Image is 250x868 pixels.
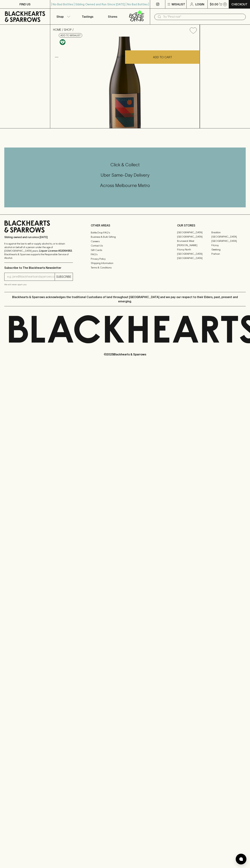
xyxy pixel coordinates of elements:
p: Wishlist [172,2,185,6]
a: Business & Bulk Gifting [91,235,159,239]
a: [GEOGRAPHIC_DATA] [211,239,246,243]
a: Bottle Drop FAQ's [91,230,159,235]
a: FAQ's [91,252,159,257]
p: Sibling owned and run since [DATE] [4,235,73,239]
a: Terms & Conditions [91,265,159,270]
a: Careers [91,239,159,243]
a: Fitzroy North [177,248,211,252]
a: [GEOGRAPHIC_DATA] [211,235,246,239]
a: Tastings [75,9,100,24]
button: Add to wishlist [59,33,82,38]
h5: Uber Same-Day Delivery [4,172,246,178]
a: Gift Cards [91,248,159,252]
p: Shop [56,14,64,19]
p: Login [195,2,204,6]
a: [GEOGRAPHIC_DATA] [177,252,211,256]
a: Geelong [211,248,246,252]
a: Prahran [211,252,246,256]
button: Add to wishlist [188,26,198,35]
p: OUR STORES [177,223,246,228]
a: Contact Us [91,244,159,248]
img: 19940.png [50,37,200,128]
div: Call to action block [4,148,246,207]
p: It is against the law to sell or supply alcohol to, or to obtain alcohol on behalf of a person un... [4,242,73,260]
p: ADD TO CART [153,55,172,59]
img: bubble-icon [239,857,243,861]
p: SUBSCRIBE [56,275,71,279]
a: Made without the use of any animal products. [59,38,66,46]
a: Fitzroy [211,243,246,248]
p: Checkout [231,2,247,6]
button: ADD TO CART [125,50,200,64]
h5: Across Melbourne Metro [4,183,246,188]
p: OTHER AREAS [91,223,159,228]
a: HOME [53,28,61,31]
p: Tastings [82,14,93,19]
a: SHOP [64,28,72,31]
input: e.g. jane@blackheartsandsparrows.com.au [7,274,55,280]
a: Shipping Information [91,261,159,265]
p: Subscribe to The Blackhearts Newsletter [4,266,73,270]
p: Blackhearts & Sparrows acknowledges the traditional Custodians of land throughout [GEOGRAPHIC_DAT... [7,295,243,303]
a: Stores [100,9,125,24]
a: Privacy Policy [91,257,159,261]
p: $0.00 [210,2,218,6]
a: [PERSON_NAME] [177,243,211,248]
input: Try "Pinot noir" [163,14,243,20]
p: Stores [108,14,117,19]
button: Shop [50,9,75,24]
strong: Liquor License #32064953 [39,249,72,252]
a: [GEOGRAPHIC_DATA] [177,235,211,239]
img: Vegan [60,39,65,45]
a: [GEOGRAPHIC_DATA] [177,230,211,235]
a: Braddon [211,230,246,235]
p: 0 [224,3,226,5]
a: [GEOGRAPHIC_DATA] [177,256,211,260]
a: Brunswick West [177,239,211,243]
p: We will never spam you [4,283,73,286]
h5: Click & Collect [4,162,246,168]
p: FIND US [19,2,31,6]
button: SUBSCRIBE [55,273,73,281]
